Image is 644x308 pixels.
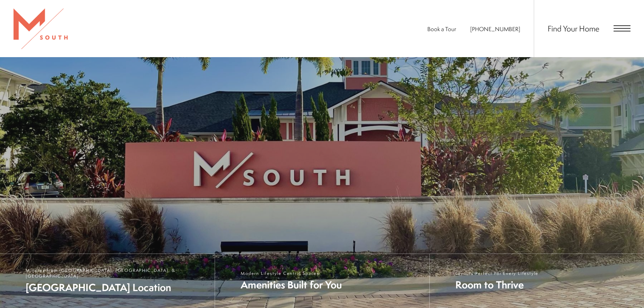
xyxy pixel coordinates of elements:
[614,25,630,31] button: Open Menu
[26,267,208,279] span: Minutes from [GEOGRAPHIC_DATA], [GEOGRAPHIC_DATA], & [GEOGRAPHIC_DATA]
[548,23,599,34] a: Find Your Home
[427,25,456,33] a: Book a Tour
[470,25,520,33] a: Call Us at 813-570-8014
[14,8,68,49] img: MSouth
[26,281,208,294] span: [GEOGRAPHIC_DATA] Location
[470,25,520,33] span: [PHONE_NUMBER]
